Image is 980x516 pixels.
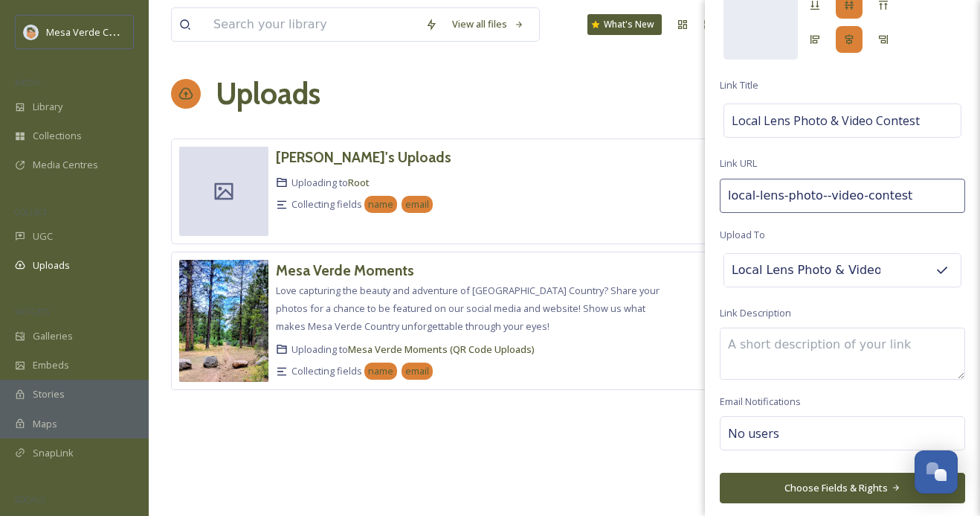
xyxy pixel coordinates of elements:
img: MVC%20SnapSea%20logo%20%281%29.png [24,25,39,39]
span: Mesa Verde Country [46,25,138,39]
span: Galleries [33,329,73,343]
a: Mesa Verde Moments [276,260,414,281]
span: MEDIA [15,77,41,88]
span: Collecting fields [291,197,362,211]
span: SnapLink [33,446,74,460]
span: Uploading to [291,176,370,190]
span: WIDGETS [15,306,49,317]
span: Love capturing the beauty and adventure of [GEOGRAPHIC_DATA] Country? Share your photos for a cha... [276,284,660,333]
span: Uploading to [291,343,535,357]
span: Collecting fields [291,364,362,378]
span: email [405,364,429,378]
span: Collections [33,129,82,143]
span: Link Description [720,306,791,320]
span: Upload To [720,228,765,242]
span: No users [728,424,779,442]
h3: Mesa Verde Moments [276,261,414,279]
span: name [368,197,393,211]
span: UGC [33,229,53,243]
a: Uploads [216,71,320,116]
span: Email Notifications [720,395,801,409]
span: Stories [33,387,65,401]
span: name [368,364,393,378]
span: Library [33,100,62,114]
a: What's New [587,14,662,35]
h3: [PERSON_NAME]'s Uploads [276,148,451,166]
a: View all files [445,10,532,39]
span: Local Lens Photo & Video Contest [732,112,920,130]
span: Embeds [33,358,69,372]
span: Maps [33,417,57,431]
a: Mesa Verde Moments (QR Code Uploads) [348,343,535,356]
span: Media Centres [33,158,98,172]
span: Link URL [720,156,757,171]
span: Uploads [33,258,70,273]
img: f4dfd9ab-0844-4f17-ac46-aaf57e23d6c1.jpg [179,260,268,382]
span: Link Title [720,78,758,92]
span: COLLECT [15,206,47,217]
a: Root [348,176,370,189]
input: mylink [720,179,965,213]
span: email [405,197,429,211]
span: SOCIALS [15,494,45,505]
input: Search for a folder [724,254,888,287]
button: Open Chat [915,450,958,494]
button: Choose Fields & Rights [720,473,965,503]
a: [PERSON_NAME]'s Uploads [276,147,451,168]
input: Search your library [206,8,418,41]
